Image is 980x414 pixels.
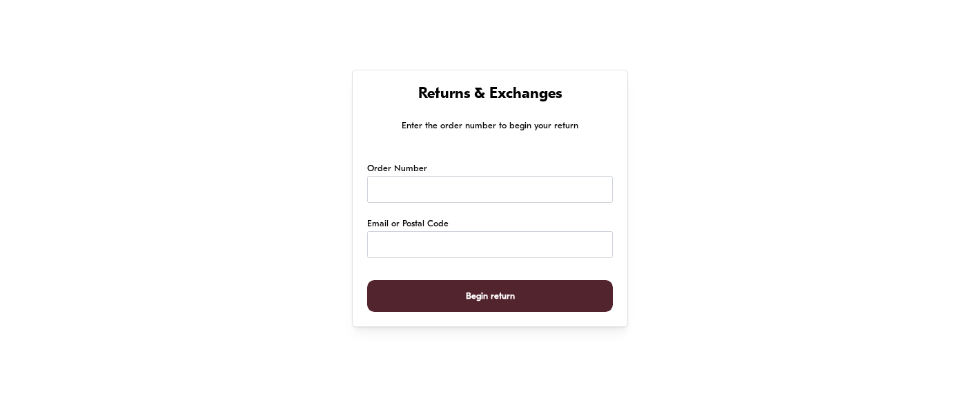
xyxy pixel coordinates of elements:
button: Begin return [367,280,613,313]
p: Enter the order number to begin your return [367,119,613,133]
h1: Returns & Exchanges [367,85,613,105]
span: Begin return [466,281,515,312]
label: Email or Postal Code [367,217,449,231]
label: Order Number [367,162,427,176]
